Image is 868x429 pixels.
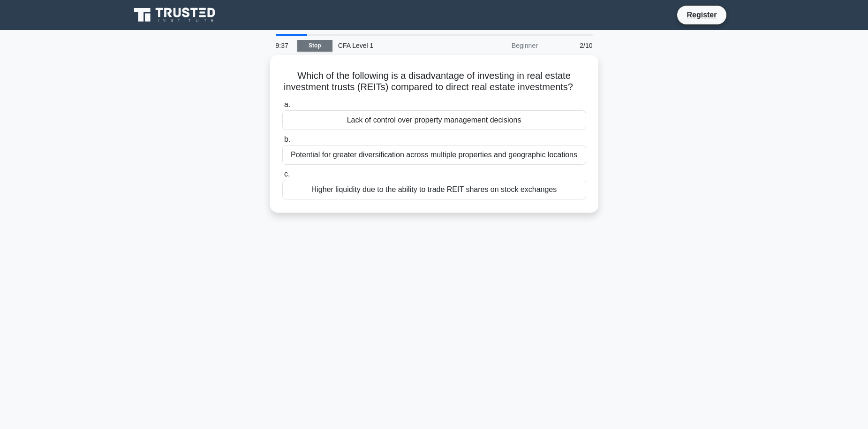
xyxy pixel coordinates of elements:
[543,36,598,55] div: 2/10
[461,36,543,55] div: Beginner
[284,170,290,178] span: c.
[282,180,586,199] div: Higher liquidity due to the ability to trade REIT shares on stock exchanges
[282,145,586,165] div: Potential for greater diversification across multiple properties and geographic locations
[281,70,587,93] h5: Which of the following is a disadvantage of investing in real estate investment trusts (REITs) co...
[681,9,722,21] a: Register
[284,100,290,108] span: a.
[332,36,461,55] div: CFA Level 1
[282,110,586,130] div: Lack of control over property management decisions
[270,36,297,55] div: 9:37
[284,135,290,143] span: b.
[297,40,332,52] a: Stop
